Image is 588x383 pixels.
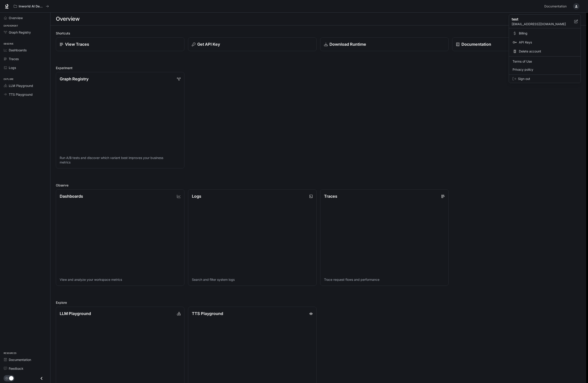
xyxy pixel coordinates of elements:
p: [EMAIL_ADDRESS][DOMAIN_NAME] [512,22,574,26]
div: test[EMAIL_ADDRESS][DOMAIN_NAME] [509,15,581,28]
div: Delete account [510,47,580,55]
span: Terms of Use [513,59,577,64]
a: Billing [510,29,580,37]
span: Privacy policy [513,67,577,72]
a: API Keys [510,38,580,46]
span: Delete account [519,49,577,54]
div: Sign out [509,75,581,83]
span: Billing [519,31,577,36]
a: Privacy policy [510,66,580,74]
span: Sign out [518,77,577,81]
p: test [512,16,567,22]
span: API Keys [519,40,577,45]
a: Terms of Use [510,57,580,66]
